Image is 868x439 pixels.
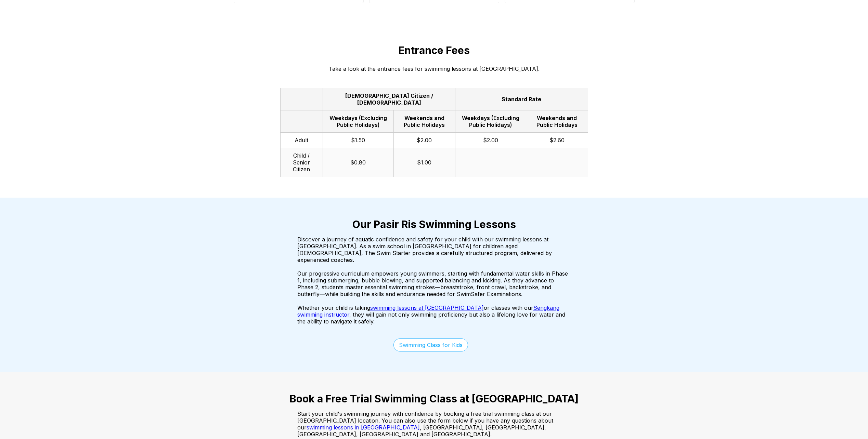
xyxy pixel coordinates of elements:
[323,132,393,148] td: $1.50
[188,393,681,405] h2: Book a Free Trial Swimming Class at [GEOGRAPHIC_DATA]
[297,236,571,332] div: Discover a journey of aquatic confidence and safety for your child with our swimming lessons at [...
[297,304,559,318] a: Sengkang swimming instructor
[280,148,323,177] td: Child / Senior Citizen
[370,304,484,311] a: swimming lessons at [GEOGRAPHIC_DATA]
[393,110,455,132] th: Weekends and Public Holidays
[188,44,681,56] h2: Entrance Fees
[297,410,571,438] div: Start your child's swimming journey with confidence by booking a free trial swimming class at our...
[307,424,420,431] a: swimming lessons in [GEOGRAPHIC_DATA]
[393,338,468,351] a: Swimming Class for Kids
[393,148,455,177] td: $1.00
[455,110,526,132] th: Weekdays (Excluding Public Holidays)
[297,62,571,76] div: Take a look at the entrance fees for swimming lessons at [GEOGRAPHIC_DATA].
[526,132,588,148] td: $2.60
[526,110,588,132] th: Weekends and Public Holidays
[280,132,323,148] td: Adult
[345,92,433,106] strong: [DEMOGRAPHIC_DATA] Citizen / [DEMOGRAPHIC_DATA]
[502,96,541,103] strong: Standard Rate
[323,148,393,177] td: $0.80
[188,218,681,230] h2: Our Pasir Ris Swimming Lessons
[455,132,526,148] td: $2.00
[393,132,455,148] td: $2.00
[323,110,393,132] th: Weekdays (Excluding Public Holidays)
